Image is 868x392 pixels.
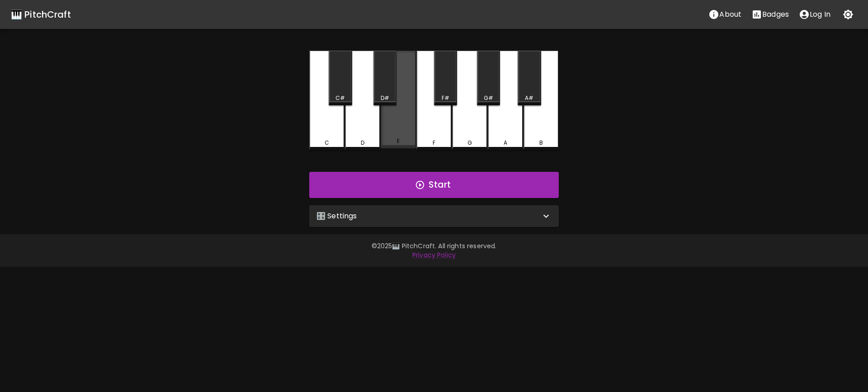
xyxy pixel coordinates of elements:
div: B [539,139,543,147]
div: G# [484,94,493,102]
p: 🎛️ Settings [316,211,357,222]
button: Start [309,172,559,198]
p: © 2025 🎹 PitchCraft. All rights reserved. [174,241,694,250]
div: F [433,139,435,147]
div: A# [525,94,533,102]
div: A [504,139,507,147]
button: account of current user [794,5,835,24]
p: About [719,9,741,20]
div: F# [442,94,449,102]
a: 🎹 PitchCraft [11,7,71,22]
div: C [325,139,329,147]
div: 🎛️ Settings [309,205,559,227]
div: D [361,139,364,147]
div: E [397,137,400,145]
button: Stats [746,5,794,24]
a: Privacy Policy [412,250,456,260]
div: G [467,139,472,147]
div: C# [335,94,345,102]
p: Badges [762,9,789,20]
button: About [703,5,746,24]
div: D# [381,94,389,102]
p: Log In [810,9,830,20]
